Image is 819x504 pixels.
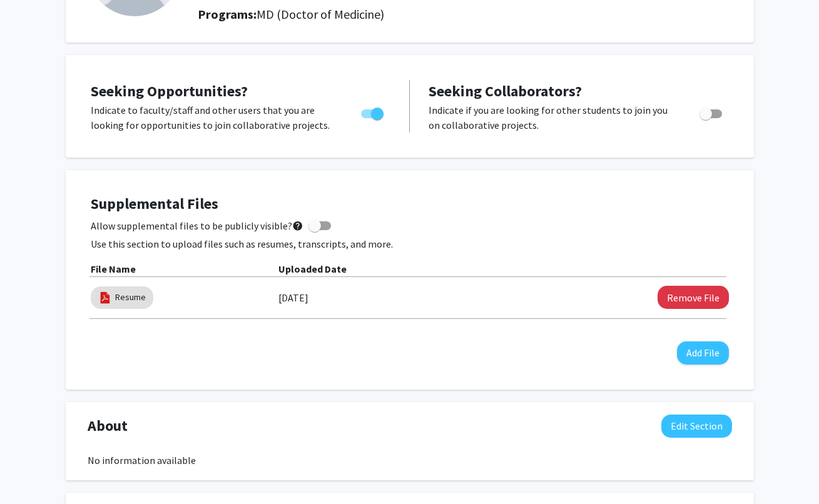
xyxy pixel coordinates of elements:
[91,236,729,251] p: Use this section to upload files such as resumes, transcripts, and more.
[677,341,729,365] button: Add File
[91,218,303,233] span: Allow supplemental files to be publicly visible?
[278,287,308,308] label: [DATE]
[257,6,384,22] span: MD (Doctor of Medicine)
[9,448,53,495] iframe: Chat
[429,81,582,101] span: Seeking Collaborators?
[91,103,337,133] p: Indicate to faculty/staff and other users that you are looking for opportunities to join collabor...
[278,263,347,275] b: Uploaded Date
[694,103,729,121] div: Toggle
[198,7,731,22] h2: Programs:
[88,415,128,437] span: About
[98,291,112,305] img: pdf_icon.png
[292,218,303,233] mat-icon: help
[91,263,136,275] b: File Name
[356,103,390,121] div: Toggle
[91,81,248,101] span: Seeking Opportunities?
[658,286,729,309] button: Remove Resume File
[88,453,732,468] div: No information available
[91,195,729,213] h4: Supplemental Files
[115,291,146,304] a: Resume
[429,103,676,133] p: Indicate if you are looking for other students to join you on collaborative projects.
[661,415,732,438] button: Edit About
